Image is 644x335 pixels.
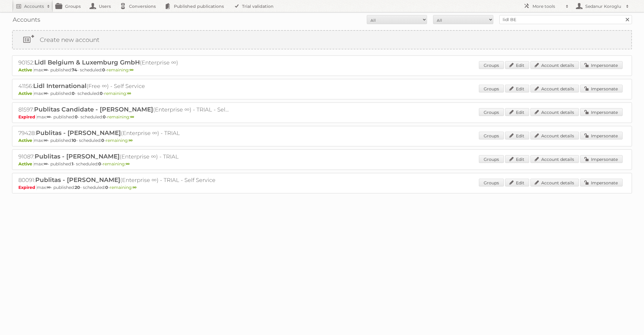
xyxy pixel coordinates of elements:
span: remaining: [107,114,134,120]
strong: 10 [72,138,76,143]
h2: 41156: (Free ∞) - Self Service [18,82,229,90]
strong: 0 [101,138,104,143]
strong: 0 [103,114,106,120]
strong: 0 [100,91,103,96]
span: Active [18,161,34,167]
a: Impersonate [580,85,623,92]
a: Impersonate [580,155,623,163]
span: Active [18,91,34,96]
a: Edit [505,108,529,116]
a: Account details [530,179,579,186]
p: max: - published: - scheduled: - [18,185,626,190]
span: remaining: [106,138,133,143]
a: Groups [479,108,504,116]
a: Account details [530,61,579,69]
h2: 81597: (Enterprise ∞) - TRIAL - Self Service [18,106,229,114]
strong: ∞ [130,114,134,120]
h2: 80091: (Enterprise ∞) - TRIAL - Self Service [18,176,229,184]
strong: ∞ [133,185,137,190]
p: max: - published: - scheduled: - [18,114,626,120]
a: Impersonate [580,61,623,69]
p: max: - published: - scheduled: - [18,161,626,167]
strong: 1 [72,161,73,167]
a: Create new account [13,31,631,49]
a: Edit [505,179,529,186]
span: remaining: [103,161,130,167]
strong: 0 [102,67,105,73]
a: Account details [530,155,579,163]
h2: More tools [532,3,563,9]
h2: 91087: (Enterprise ∞) - TRIAL [18,153,229,161]
strong: 0 [98,161,101,167]
a: Impersonate [580,132,623,139]
strong: ∞ [130,67,134,73]
a: Impersonate [580,108,623,116]
strong: ∞ [47,114,51,120]
a: Edit [505,155,529,163]
strong: ∞ [127,91,131,96]
a: Account details [530,132,579,139]
h2: Accounts [24,3,44,9]
strong: 74 [72,67,77,73]
span: Expired [18,114,37,120]
h2: 90152: (Enterprise ∞) [18,59,229,67]
strong: 20 [75,185,80,190]
strong: ∞ [44,138,48,143]
p: max: - published: - scheduled: - [18,138,626,143]
p: max: - published: - scheduled: - [18,91,626,96]
span: Expired [18,185,37,190]
span: Publitas - [PERSON_NAME] [35,153,120,160]
strong: ∞ [126,161,130,167]
a: Groups [479,132,504,139]
span: remaining: [104,91,131,96]
span: Lidl International [33,82,86,89]
a: Groups [479,85,504,92]
a: Account details [530,108,579,116]
a: Edit [505,61,529,69]
h2: Sedanur Koroglu [584,3,623,9]
span: Publitas - [PERSON_NAME] [35,176,120,183]
a: Account details [530,85,579,92]
strong: ∞ [129,138,133,143]
strong: ∞ [47,185,51,190]
strong: 0 [72,91,75,96]
strong: ∞ [44,161,48,167]
span: remaining: [110,185,137,190]
p: max: - published: - scheduled: - [18,67,626,73]
span: remaining: [107,67,134,73]
strong: ∞ [44,67,48,73]
a: Impersonate [580,179,623,186]
span: Publitas - [PERSON_NAME] [36,129,121,136]
strong: ∞ [44,91,48,96]
span: Active [18,67,34,73]
a: Edit [505,85,529,92]
h2: 79428: (Enterprise ∞) - TRIAL [18,129,229,137]
a: Groups [479,155,504,163]
a: Groups [479,179,504,186]
span: Lidl Belgium & Luxemburg GmbH [34,59,140,66]
a: Edit [505,132,529,139]
strong: 0 [75,114,78,120]
a: Groups [479,61,504,69]
span: Publitas Candidate - [PERSON_NAME] [34,106,153,113]
span: Active [18,138,34,143]
strong: 0 [105,185,108,190]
